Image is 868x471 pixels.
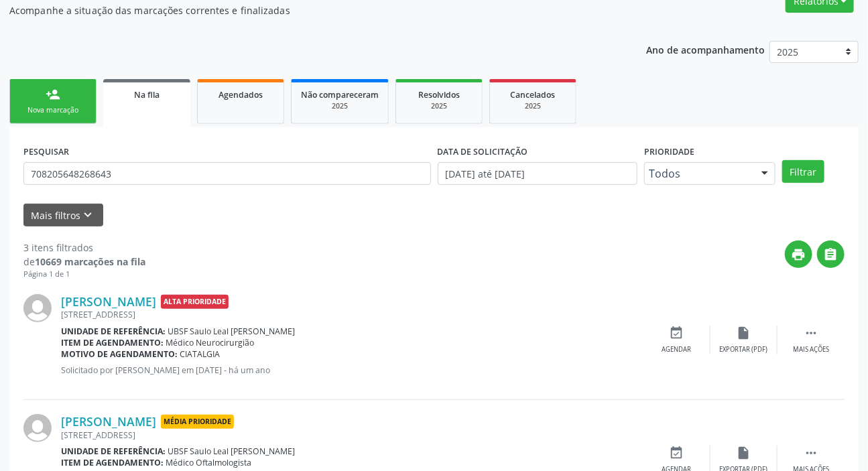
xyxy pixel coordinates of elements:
a: [PERSON_NAME] [61,294,156,309]
div: Agendar [662,345,692,354]
button: Filtrar [782,160,824,183]
button: print [785,241,812,268]
div: 2025 [406,101,473,111]
i: insert_drive_file [737,326,751,340]
span: UBSF Saulo Leal [PERSON_NAME] [168,326,296,337]
i:  [804,326,818,340]
i: event_available [670,326,684,340]
b: Motivo de agendamento: [61,348,178,360]
i:  [824,247,839,262]
span: Não compareceram [301,89,379,100]
p: Ano de acompanhamento [646,41,765,58]
div: de [23,255,145,269]
img: img [23,294,52,322]
div: 3 itens filtrados [23,241,145,255]
label: PESQUISAR [23,141,69,162]
b: Item de agendamento: [61,337,164,348]
input: Nome, CNS [23,162,431,185]
p: Solicitado por [PERSON_NAME] em [DATE] - há um ano [61,364,643,376]
label: DATA DE SOLICITAÇÃO [438,141,528,162]
i: insert_drive_file [737,446,751,460]
span: CIATALGIA [180,348,221,360]
div: Página 1 de 1 [23,269,145,280]
div: Nova marcação [19,105,86,115]
label: Prioridade [644,141,694,162]
span: Resolvidos [418,89,460,100]
i: print [792,247,806,262]
div: [STREET_ADDRESS] [61,309,643,320]
button:  [817,241,845,268]
span: Na fila [134,89,160,100]
span: Médico Oftalmologista [166,457,252,468]
b: Item de agendamento: [61,457,164,468]
span: UBSF Saulo Leal [PERSON_NAME] [168,446,296,457]
button: Mais filtroskeyboard_arrow_down [23,204,103,227]
b: Unidade de referência: [61,446,166,457]
span: Todos [649,167,748,180]
i: keyboard_arrow_down [81,208,96,222]
div: 2025 [301,101,379,111]
span: Alta Prioridade [161,295,229,309]
span: Médico Neurocirurgião [166,337,255,348]
div: Exportar (PDF) [720,345,768,354]
a: [PERSON_NAME] [61,414,156,429]
i: event_available [670,446,684,460]
img: img [23,414,52,442]
div: person_add [46,87,60,102]
p: Acompanhe a situação das marcações correntes e finalizadas [9,3,604,17]
span: Média Prioridade [161,415,234,429]
div: 2025 [499,101,566,111]
input: Selecione um intervalo [438,162,638,185]
i:  [804,446,818,460]
span: Agendados [219,89,263,100]
div: [STREET_ADDRESS] [61,429,643,441]
b: Unidade de referência: [61,326,166,337]
strong: 10669 marcações na fila [35,255,145,268]
div: Mais ações [793,345,829,354]
span: Cancelados [511,89,556,100]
